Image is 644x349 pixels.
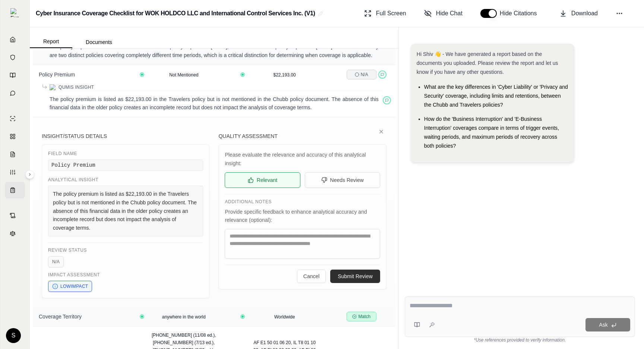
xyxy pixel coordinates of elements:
[5,182,25,198] a: Coverage Table
[241,73,244,76] button: View confidence details
[225,172,300,188] button: Relevant
[225,151,380,168] div: Please evaluate the relevance and accuracy of this analytical insight:
[7,5,22,20] button: Expand sidebar
[225,199,380,205] div: Additional Notes
[361,6,409,21] button: Full Screen
[417,51,558,75] span: Hi Shiv 👋 - We have generated a report based on the documents you uploaded. Please review the rep...
[5,67,25,84] a: Prompt Library
[297,270,326,283] button: Cancel
[225,208,380,225] div: Provide specific feedback to enhance analytical accuracy and relevance (optional):
[5,31,25,48] a: Home
[10,8,19,17] img: Expand sidebar
[36,7,315,20] h2: Cyber Insurance Coverage Checklist for WOK HOLDCO LLC and International Control Services Inc. (V1)
[5,49,25,66] a: Documents Vault
[421,6,465,21] button: Hide Chat
[5,85,25,101] a: Chat
[48,272,203,278] div: Impact Assessment
[330,270,380,283] button: Submit Review
[424,116,559,149] span: How do the 'Business Interruption' and 'E-Business Interruption' coverages compare in terms of tr...
[48,160,203,171] div: Policy Premium
[571,9,598,18] span: Download
[330,176,364,184] span: Needs Review
[48,151,203,157] div: Field Name
[6,328,21,343] div: S
[500,9,542,18] span: Hide Citations
[585,318,630,331] button: Ask
[218,132,386,140] h5: Quality Assessment
[376,9,406,18] span: Full Screen
[376,126,386,137] button: Close feedback
[59,84,94,90] span: Qumis Insight
[5,207,25,224] a: Contract Analysis
[5,164,25,180] a: Custom Report
[50,95,379,112] p: The policy premium is listed as $22,193.00 in the Travelers policy but is not mentioned in the Ch...
[39,313,127,320] div: Coverage Territory
[141,315,143,318] button: View confidence details
[48,281,92,292] span: Low Impact
[141,73,143,76] button: View confidence details
[25,170,34,179] button: Expand sidebar
[48,186,203,236] div: The policy premium is listed as $22,193.00 in the Travelers policy but is not mentioned in the Ch...
[5,128,25,145] a: Policy Comparisons
[39,71,127,78] div: Policy Premium
[48,177,203,183] div: Analytical Insight
[169,72,198,78] span: Not Mentioned
[30,35,72,48] button: Report
[72,36,126,48] button: Documents
[257,176,277,184] span: Relevant
[241,315,244,318] button: View confidence details
[5,110,25,127] a: Single Policy
[274,314,295,320] span: Worldwide
[383,96,391,104] button: Positive feedback provided
[50,84,56,90] img: Qumis Logo
[5,146,25,163] a: Claim Coverage
[361,72,368,78] span: N/A
[556,6,601,21] button: Download
[436,9,463,18] span: Hide Chat
[162,314,206,320] span: anywhere in the world
[48,256,64,267] span: N/A
[405,337,635,343] div: *Use references provided to verify information.
[48,247,203,253] div: Review Status
[305,172,380,188] button: Needs Review
[378,70,386,79] button: Positive feedback provided
[599,322,607,328] span: Ask
[424,84,568,108] span: What are the key differences in 'Cyber Liability' or 'Privacy and Security' coverage, including l...
[5,225,25,242] a: Legal Search Engine
[50,43,379,60] p: The policy expiration dates are different: the Chubb policy expired on [DATE], while the Traveler...
[274,72,296,78] span: $22,193.00
[42,132,209,140] h5: Insight/Status Details
[358,314,370,320] span: Match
